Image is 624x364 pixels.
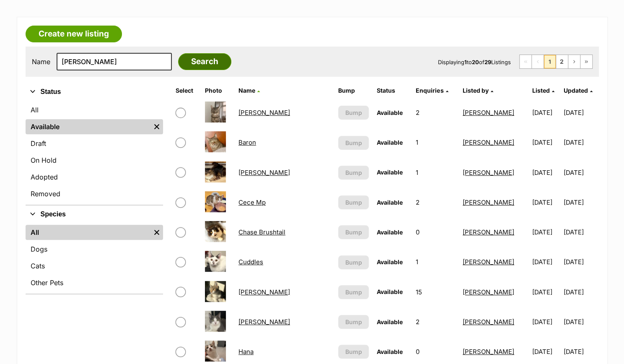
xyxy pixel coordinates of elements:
[26,258,163,273] a: Cats
[26,101,163,205] div: Status
[463,258,514,266] a: [PERSON_NAME]
[412,278,458,307] td: 15
[529,218,563,247] td: [DATE]
[338,285,369,299] button: Bump
[564,188,598,217] td: [DATE]
[238,87,260,94] a: Name
[26,153,163,168] a: On Hold
[416,87,448,94] a: Enquiries
[238,318,290,326] a: [PERSON_NAME]
[338,166,369,179] button: Bump
[238,258,263,266] a: Cuddles
[238,169,290,177] a: [PERSON_NAME]
[463,87,493,94] a: Listed by
[26,86,163,97] button: Status
[345,198,362,207] span: Bump
[564,218,598,247] td: [DATE]
[529,188,563,217] td: [DATE]
[529,247,563,276] td: [DATE]
[26,26,122,42] a: Create new listing
[564,98,598,127] td: [DATE]
[26,102,163,117] a: All
[345,317,362,326] span: Bump
[376,288,402,295] span: Available
[335,84,373,97] th: Bump
[463,228,514,236] a: [PERSON_NAME]
[412,158,458,187] td: 1
[519,55,593,69] nav: Pagination
[26,169,163,185] a: Adopted
[238,348,254,356] a: Hana
[345,228,362,237] span: Bump
[338,315,369,329] button: Bump
[238,228,285,236] a: Chase Brushtail
[564,247,598,276] td: [DATE]
[376,199,402,206] span: Available
[338,136,369,150] button: Bump
[376,169,402,176] span: Available
[238,288,290,296] a: [PERSON_NAME]
[556,55,568,68] a: Page 2
[345,347,362,356] span: Bump
[412,98,458,127] td: 2
[463,198,514,206] a: [PERSON_NAME]
[529,128,563,157] td: [DATE]
[238,87,255,94] span: Name
[529,278,563,307] td: [DATE]
[412,307,458,336] td: 2
[568,55,580,68] a: Next page
[338,225,369,239] button: Bump
[529,158,563,187] td: [DATE]
[338,106,369,120] button: Bump
[376,348,402,355] span: Available
[26,223,163,294] div: Species
[463,138,514,146] a: [PERSON_NAME]
[564,278,598,307] td: [DATE]
[373,84,412,97] th: Status
[172,84,201,97] th: Select
[438,59,511,65] span: Displaying to of Listings
[532,87,550,94] span: Listed
[345,138,362,147] span: Bump
[464,59,467,65] strong: 1
[412,218,458,247] td: 0
[376,318,402,325] span: Available
[463,288,514,296] a: [PERSON_NAME]
[376,258,402,265] span: Available
[32,58,50,65] label: Name
[26,209,163,220] button: Species
[376,229,402,236] span: Available
[484,59,491,65] strong: 29
[338,255,369,269] button: Bump
[463,109,514,117] a: [PERSON_NAME]
[463,169,514,177] a: [PERSON_NAME]
[238,138,256,146] a: Baron
[529,307,563,336] td: [DATE]
[544,55,556,68] span: Page 1
[412,247,458,276] td: 1
[472,59,479,65] strong: 20
[26,136,163,151] a: Draft
[412,188,458,217] td: 2
[345,258,362,267] span: Bump
[26,242,163,257] a: Dogs
[202,84,234,97] th: Photo
[26,119,150,134] a: Available
[564,87,593,94] a: Updated
[463,318,514,326] a: [PERSON_NAME]
[463,348,514,356] a: [PERSON_NAME]
[338,345,369,359] button: Bump
[532,87,554,94] a: Listed
[580,55,592,68] a: Last page
[532,55,544,68] span: Previous page
[416,87,443,94] span: translation missing: en.admin.listings.index.attributes.enquiries
[238,198,266,206] a: Cece Mp
[564,87,588,94] span: Updated
[412,128,458,157] td: 1
[178,53,231,70] input: Search
[26,186,163,201] a: Removed
[238,109,290,117] a: [PERSON_NAME]
[564,128,598,157] td: [DATE]
[345,288,362,296] span: Bump
[345,168,362,177] span: Bump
